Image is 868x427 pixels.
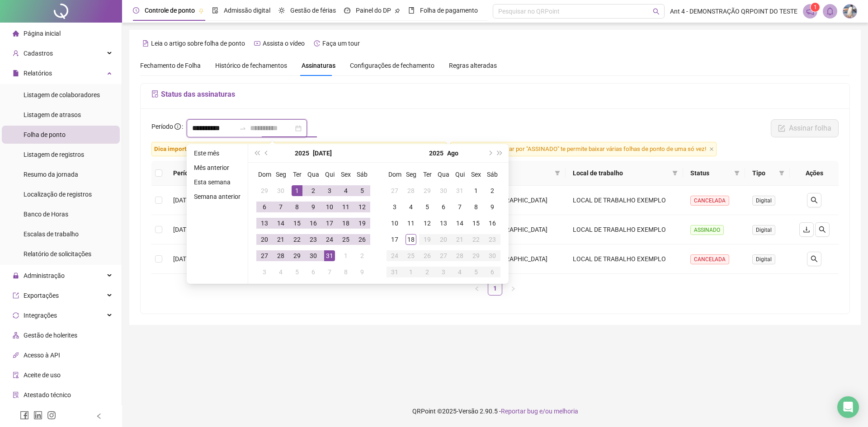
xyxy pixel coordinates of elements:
[452,215,468,231] td: 2025-08-14
[471,267,481,277] div: 5
[292,267,302,277] div: 5
[690,225,724,235] span: ASSINADO
[13,392,19,398] span: solution
[305,231,321,248] td: 2025-07-23
[151,142,447,156] span: Filtrar por "PENDENTE GESTOR" te permite assinar várias folhas de ponto de uma só vez!
[454,185,465,196] div: 31
[419,248,435,264] td: 2025-08-26
[752,196,775,206] span: Digital
[308,218,319,229] div: 16
[354,215,370,231] td: 2025-07-19
[438,250,449,261] div: 27
[292,250,302,261] div: 29
[387,215,403,231] td: 2025-08-10
[435,264,452,280] td: 2025-09-03
[779,170,784,176] span: filter
[487,234,498,245] div: 23
[389,267,400,277] div: 31
[454,267,465,277] div: 4
[273,248,289,264] td: 2025-07-28
[24,151,84,158] span: Listagem de registros
[389,185,400,196] div: 27
[140,62,201,69] span: Fechamento de Folha
[452,231,468,248] td: 2025-08-21
[24,50,53,57] span: Cadastros
[290,7,336,14] span: Gestão de férias
[819,226,826,233] span: search
[422,250,433,261] div: 26
[403,215,419,231] td: 2025-08-11
[474,286,480,291] span: left
[151,90,159,98] span: file-sync
[321,231,338,248] td: 2025-07-24
[13,352,19,358] span: api
[422,234,433,245] div: 19
[175,123,181,130] span: info-circle
[468,215,484,231] td: 2025-08-15
[357,218,368,229] div: 19
[321,264,338,280] td: 2025-08-07
[259,185,270,196] div: 29
[419,199,435,215] td: 2025-08-05
[484,264,500,280] td: 2025-09-06
[403,199,419,215] td: 2025-08-04
[389,218,400,229] div: 10
[354,248,370,264] td: 2025-08-02
[357,185,368,196] div: 5
[438,202,449,212] div: 6
[24,292,59,299] span: Exportações
[13,312,19,319] span: sync
[354,166,370,183] th: Sáb
[321,166,338,183] th: Qui
[142,40,149,47] span: file-text
[24,272,65,279] span: Administração
[151,89,839,100] h5: Status das assinaturas
[419,166,435,183] th: Ter
[419,264,435,280] td: 2025-09-02
[419,215,435,231] td: 2025-08-12
[13,70,19,76] span: file
[811,3,820,12] sup: 1
[166,161,235,186] th: Período
[452,183,468,199] td: 2025-07-31
[259,218,270,229] div: 13
[305,264,321,280] td: 2025-08-06
[573,168,668,178] span: Local de trabalho
[468,199,484,215] td: 2025-08-08
[471,218,481,229] div: 15
[653,8,660,15] span: search
[406,250,416,261] div: 25
[273,215,289,231] td: 2025-07-14
[13,292,19,299] span: export
[338,215,354,231] td: 2025-07-18
[487,218,498,229] div: 16
[338,231,354,248] td: 2025-07-25
[435,248,452,264] td: 2025-08-27
[387,248,403,264] td: 2025-08-24
[289,183,305,199] td: 2025-07-01
[387,264,403,280] td: 2025-08-31
[338,199,354,215] td: 2025-07-11
[752,254,775,264] span: Digital
[487,202,498,212] div: 9
[24,250,91,258] span: Relatório de solicitações
[566,186,683,215] td: LOCAL DE TRABALHO EXEMPLO
[166,186,235,215] td: [DATE] até [DATE]
[354,199,370,215] td: 2025-07-12
[771,119,839,137] button: Assinar folha
[843,5,857,18] img: 470
[395,8,400,14] span: pushpin
[752,225,775,235] span: Digital
[429,144,443,162] button: year panel
[190,148,244,159] li: Este mês
[344,7,350,14] span: dashboard
[803,226,810,233] span: download
[422,267,433,277] div: 2
[470,281,484,296] li: Página anterior
[709,147,714,151] span: close
[292,234,302,245] div: 22
[314,40,320,47] span: history
[468,231,484,248] td: 2025-08-22
[289,264,305,280] td: 2025-08-05
[389,234,400,245] div: 17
